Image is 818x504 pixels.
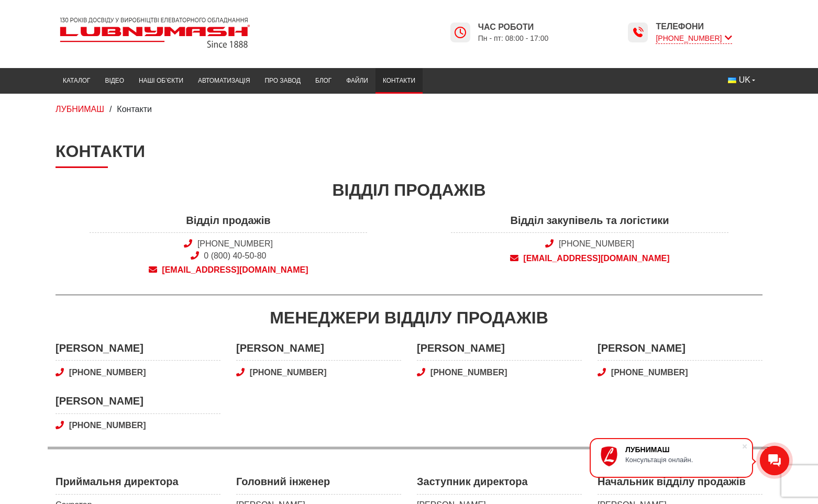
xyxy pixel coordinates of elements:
[656,21,732,32] span: Телефони
[451,253,728,264] a: [EMAIL_ADDRESS][DOMAIN_NAME]
[56,178,762,202] div: Відділ продажів
[598,474,762,495] span: Начальник відділу продажів
[721,71,762,89] button: UK
[417,341,582,361] span: [PERSON_NAME]
[117,105,152,114] span: Контакти
[417,367,582,378] a: [PHONE_NUMBER]
[109,105,112,114] span: /
[559,239,634,248] a: [PHONE_NUMBER]
[728,77,736,83] img: Українська
[56,394,220,414] span: [PERSON_NAME]
[656,33,732,44] span: [PHONE_NUMBER]
[204,251,266,260] a: 0 (800) 40-50-80
[598,341,762,361] span: [PERSON_NAME]
[56,367,220,378] a: [PHONE_NUMBER]
[625,445,742,454] div: ЛУБНИМАШ
[739,74,750,86] span: UK
[56,13,255,52] img: Lubnymash
[97,71,131,91] a: Відео
[258,71,308,91] a: Про завод
[375,71,423,91] a: Контакти
[632,26,644,39] img: Lubnymash time icon
[56,420,220,431] a: [PHONE_NUMBER]
[339,71,375,91] a: Файли
[56,71,97,91] a: Каталог
[197,239,273,248] a: [PHONE_NUMBER]
[90,213,367,233] span: Відділ продажів
[598,367,762,378] a: [PHONE_NUMBER]
[236,341,401,361] span: [PERSON_NAME]
[308,71,339,91] a: Блог
[56,306,762,330] div: Менеджери відділу продажів
[90,264,367,276] a: [EMAIL_ADDRESS][DOMAIN_NAME]
[191,71,258,91] a: Автоматизація
[454,26,467,39] img: Lubnymash time icon
[56,341,220,361] span: [PERSON_NAME]
[236,474,401,495] span: Головний інженер
[56,474,220,495] span: Приймальня директора
[451,213,728,233] span: Відділ закупівель та логістики
[236,367,401,378] a: [PHONE_NUMBER]
[56,141,762,167] h1: Контакти
[417,474,582,495] span: Заступник директора
[478,33,549,43] span: Пн - пт: 08:00 - 17:00
[131,71,191,91] a: Наші об’єкти
[478,21,549,33] span: Час роботи
[625,456,742,464] div: Консультація онлайн.
[56,105,104,114] a: ЛУБНИМАШ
